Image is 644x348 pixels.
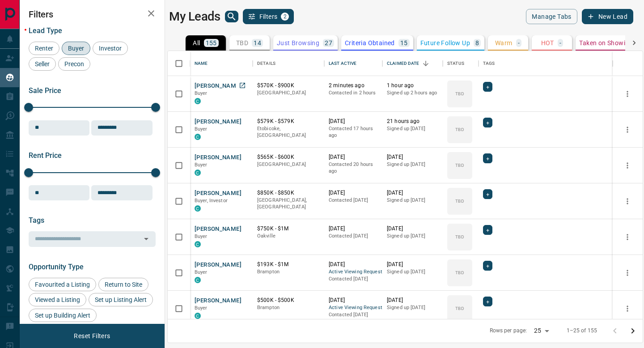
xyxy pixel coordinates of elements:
div: Details [253,51,324,76]
p: Criteria Obtained [345,40,395,46]
div: Status [447,51,464,76]
p: 21 hours ago [387,118,438,125]
div: Investor [93,42,128,55]
span: Buyer, Investor [195,198,228,204]
p: $500K - $500K [257,297,320,304]
button: Reset Filters [68,328,116,344]
span: Return to Site [102,281,145,288]
p: Contacted [DATE] [329,197,378,204]
p: [DATE] [329,297,378,304]
button: Go to next page [624,322,642,340]
p: Etobicoke, [GEOGRAPHIC_DATA] [257,125,320,139]
h2: Filters [29,9,156,20]
button: [PERSON_NAME] [195,153,241,162]
span: Precon [61,60,87,68]
div: Set up Listing Alert [89,293,153,306]
button: more [621,195,634,208]
div: + [483,261,492,271]
button: Open [140,233,153,245]
p: $579K - $579K [257,118,320,125]
button: Sort [419,57,432,70]
p: Oakville [257,233,320,240]
p: - [559,40,561,46]
span: Set up Listing Alert [92,296,150,303]
p: Signed up [DATE] [387,125,438,132]
span: Investor [96,45,125,52]
p: 1–25 of 155 [567,327,597,335]
span: Buyer [195,90,208,96]
p: [DATE] [387,297,438,304]
span: Seller [32,60,53,68]
p: [DATE] [387,261,438,268]
div: condos.ca [195,170,201,176]
p: TBD [455,126,464,133]
div: Status [443,51,479,76]
div: Last Active [324,51,382,76]
span: 2 [282,13,288,20]
p: [DATE] [387,153,438,161]
p: - [518,40,520,46]
p: TBD [455,269,464,276]
p: Contacted [DATE] [329,311,378,318]
button: more [621,159,634,172]
p: Rows per page: [490,327,527,335]
p: [DATE] [387,225,438,233]
div: Last Active [329,51,356,76]
div: + [483,225,492,235]
p: 8 [475,40,479,46]
p: 27 [325,40,332,46]
button: [PERSON_NAME] [195,189,241,198]
span: Buyer [195,162,208,168]
p: [DATE] [329,189,378,197]
button: more [621,266,634,280]
div: Favourited a Listing [29,278,96,291]
span: Active Viewing Request [329,268,378,276]
p: Warm [495,40,513,46]
div: + [483,82,492,92]
button: more [621,123,634,136]
button: more [621,230,634,244]
div: 25 [530,324,552,337]
div: condos.ca [195,277,201,283]
span: Active Viewing Request [329,304,378,312]
span: Favourited a Listing [32,281,93,288]
button: [PERSON_NAME] [195,261,241,269]
span: Viewed a Listing [32,296,83,303]
p: TBD [455,305,464,312]
p: 1 hour ago [387,82,438,89]
p: [GEOGRAPHIC_DATA] [257,161,320,168]
div: + [483,153,492,163]
div: + [483,118,492,127]
p: [DATE] [329,153,378,161]
span: Buyer [65,45,87,52]
p: Contacted 17 hours ago [329,125,378,139]
span: Renter [32,45,56,52]
span: + [486,297,489,306]
p: $850K - $850K [257,189,320,197]
button: [PERSON_NAME] [195,82,241,90]
div: condos.ca [195,205,201,212]
span: + [486,190,489,199]
p: Brampton [257,268,320,276]
p: Signed up [DATE] [387,161,438,168]
span: + [486,154,489,163]
p: Contacted [DATE] [329,233,378,240]
div: condos.ca [195,241,201,247]
span: Buyer [195,305,208,311]
p: [DATE] [329,261,378,268]
span: Buyer [195,126,208,132]
button: New Lead [582,9,633,24]
p: Contacted in 2 hours [329,89,378,97]
p: Signed up [DATE] [387,233,438,240]
div: Seller [29,57,56,71]
div: Claimed Date [382,51,443,76]
span: Buyer [195,269,208,275]
span: Set up Building Alert [32,312,93,319]
button: [PERSON_NAME] [195,297,241,305]
p: Signed up [DATE] [387,197,438,204]
a: Open in New Tab [237,80,248,91]
div: Details [257,51,275,76]
div: Renter [29,42,59,55]
p: $570K - $900K [257,82,320,89]
p: $565K - $600K [257,153,320,161]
